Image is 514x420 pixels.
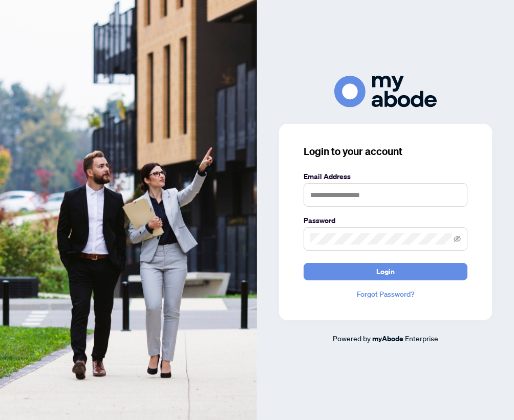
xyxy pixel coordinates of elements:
[372,333,403,344] a: myAbode
[304,263,467,280] button: Login
[304,215,467,226] label: Password
[334,76,437,107] img: ma-logo
[333,334,371,343] span: Powered by
[304,171,467,182] label: Email Address
[376,263,395,280] span: Login
[454,235,461,242] span: eye-invisible
[304,289,467,300] a: Forgot Password?
[304,144,467,159] h3: Login to your account
[405,334,438,343] span: Enterprise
